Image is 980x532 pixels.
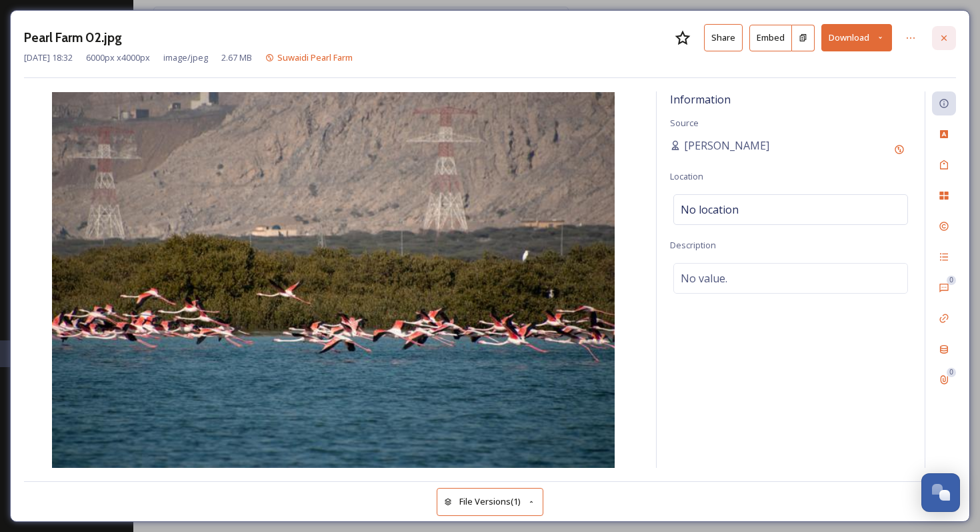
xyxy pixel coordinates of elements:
[670,92,731,107] span: Information
[749,25,792,51] button: Embed
[681,270,727,286] span: No value.
[684,138,769,154] span: [PERSON_NAME]
[163,51,208,64] span: image/jpeg
[670,117,699,129] span: Source
[86,51,150,64] span: 6000 px x 4000 px
[24,28,122,47] h3: Pearl Farm 02.jpg
[277,51,353,63] span: Suwaidi Pearl Farm
[24,51,73,64] span: [DATE] 18:32
[947,276,956,285] div: 0
[670,170,703,182] span: Location
[947,368,956,377] div: 0
[437,488,543,515] button: File Versions(1)
[221,51,252,64] span: 2.67 MB
[821,24,892,51] button: Download
[681,202,739,218] span: No location
[24,92,643,468] img: 528552c2-1387-42ab-a921-4307e35db318.jpg
[704,24,743,51] button: Share
[921,473,960,512] button: Open Chat
[670,239,716,251] span: Description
